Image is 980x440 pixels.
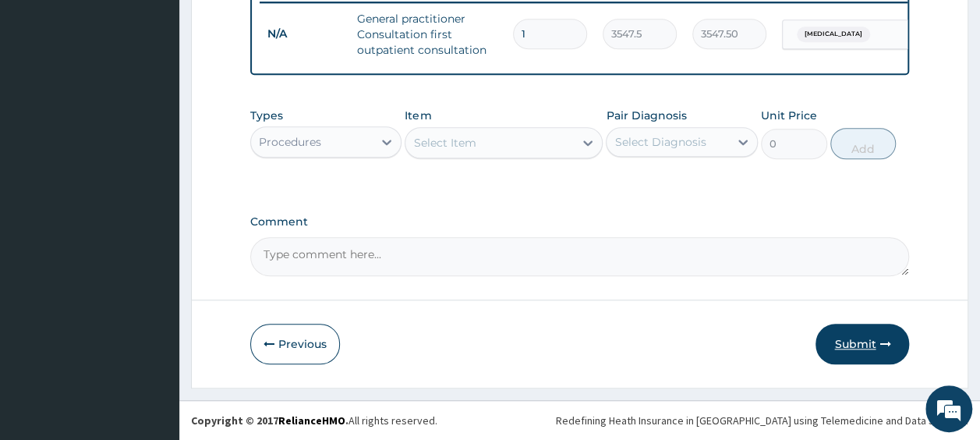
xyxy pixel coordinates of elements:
td: General practitioner Consultation first outpatient consultation [349,3,505,66]
td: N/A [260,20,349,48]
div: Procedures [259,134,321,150]
div: Select Diagnosis [614,134,706,150]
label: Unit Price [761,108,817,123]
img: d_794563401_company_1708531726252_794563401 [29,78,63,117]
label: Item [405,108,431,123]
footer: All rights reserved. [179,400,980,440]
span: [MEDICAL_DATA] [797,27,870,42]
label: Comment [250,215,910,229]
textarea: Type your message and hit 'Enter' [8,282,297,337]
label: Types [250,109,283,122]
label: Pair Diagnosis [606,108,686,123]
button: Previous [250,324,340,364]
div: Minimize live chat window [256,8,293,45]
a: RelianceHMO [278,413,345,428]
strong: Copyright © 2017 . [191,413,348,428]
span: We're online! [90,125,215,282]
div: Chat with us now [81,87,262,108]
div: Redefining Heath Insurance in [GEOGRAPHIC_DATA] using Telemedicine and Data Science! [556,413,968,428]
div: Select Item [413,135,476,151]
button: Submit [815,324,909,364]
button: Add [830,128,897,159]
